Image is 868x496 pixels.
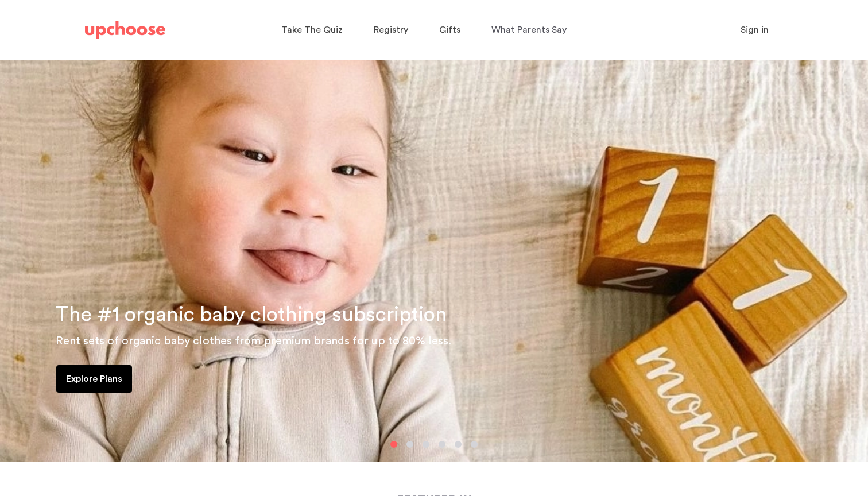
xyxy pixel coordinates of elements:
span: Take The Quiz [281,25,343,34]
button: Sign in [726,18,783,41]
a: Explore Plans [56,365,132,393]
span: The #1 organic baby clothing subscription [56,304,447,325]
p: Explore Plans [66,372,122,386]
img: UpChoose [85,21,165,39]
a: Gifts [439,19,464,41]
span: Registry [374,25,408,34]
a: UpChoose [85,18,165,42]
p: Rent sets of organic baby clothes from premium brands for up to 80% less. [56,332,854,350]
span: What Parents Say [491,25,567,34]
span: Gifts [439,25,460,34]
a: Registry [374,19,412,41]
a: Take The Quiz [281,19,346,41]
span: Sign in [741,25,769,34]
a: What Parents Say [491,19,570,41]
